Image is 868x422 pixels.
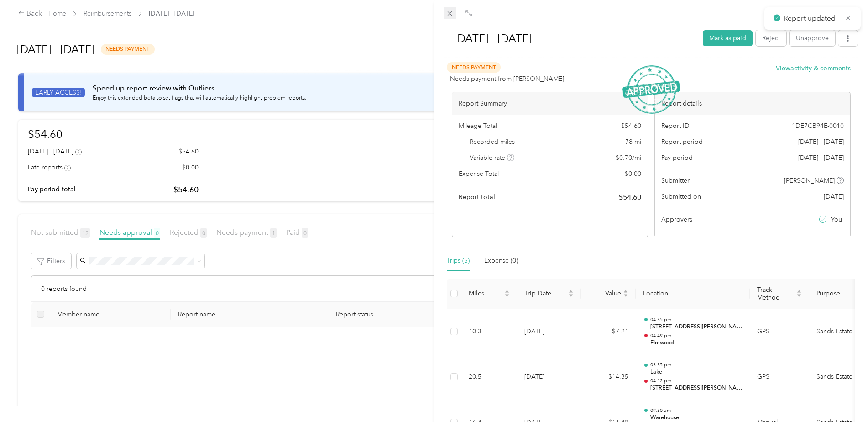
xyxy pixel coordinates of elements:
div: Report details [655,92,850,115]
span: Track Method [757,286,795,301]
img: ApprovedStamp [622,65,680,114]
span: caret-down [568,293,574,298]
span: Trip Date [524,290,566,297]
span: Variable rate [470,153,514,163]
span: 1DE7CB94E-0010 [792,121,844,131]
button: Mark as paid [703,30,753,46]
p: 04:49 pm [650,332,743,339]
span: [DATE] - [DATE] [798,153,844,163]
span: $ 54.60 [621,121,641,131]
span: $ 0.00 [625,169,641,179]
div: Report Summary [452,92,648,115]
td: 10.3 [461,309,517,355]
span: caret-up [504,289,510,294]
span: [PERSON_NAME] [784,176,835,185]
span: [DATE] [824,192,844,201]
span: Report period [661,137,703,147]
span: Approvers [661,215,692,224]
td: GPS [750,354,809,400]
span: Needs payment from [PERSON_NAME] [450,74,564,84]
td: [DATE] [517,309,581,355]
td: $7.21 [581,309,636,355]
span: Needs Payment [447,62,501,73]
span: $ 54.60 [619,192,641,203]
div: Trips (5) [447,256,470,266]
p: Elmwood [650,339,743,347]
span: Mileage Total [459,121,497,131]
p: Warehouse [650,414,743,422]
button: Reject [756,30,786,46]
iframe: Everlance-gr Chat Button Frame [817,371,868,422]
span: caret-down [504,293,510,298]
span: 78 mi [625,137,641,147]
p: Lake [650,368,743,376]
button: Viewactivity & comments [776,63,851,73]
td: 20.5 [461,354,517,400]
td: [DATE] [517,354,581,400]
span: Submitted on [661,192,701,201]
span: caret-down [623,293,628,298]
span: Value [588,290,621,297]
h1: Sep 15 - 21, 2025 [444,27,696,49]
span: caret-up [568,289,574,294]
th: Location [636,279,750,309]
p: 04:35 pm [650,316,743,323]
th: Track Method [750,279,809,309]
span: You [831,215,842,224]
th: Miles [461,279,517,309]
span: Expense Total [459,169,499,179]
button: Unapprove [790,30,835,46]
th: Value [581,279,636,309]
span: Submitter [661,176,690,185]
th: Trip Date [517,279,581,309]
span: Report ID [661,121,690,131]
p: 03:35 pm [650,362,743,368]
span: caret-down [796,293,802,298]
p: Report updated [784,13,838,24]
span: $ 0.70 / mi [616,153,641,163]
p: [STREET_ADDRESS][PERSON_NAME][PERSON_NAME] [650,384,743,392]
span: Report total [459,192,495,202]
span: Purpose [816,290,863,297]
div: Expense (0) [484,256,518,266]
td: $14.35 [581,354,636,400]
span: Recorded miles [470,137,515,147]
span: Pay period [661,153,693,163]
span: Miles [469,290,502,297]
p: [STREET_ADDRESS][PERSON_NAME][PERSON_NAME] [650,323,743,331]
td: GPS [750,309,809,355]
span: caret-up [623,289,628,294]
span: caret-up [796,289,802,294]
p: 09:30 am [650,407,743,414]
p: 04:12 pm [650,378,743,384]
span: [DATE] - [DATE] [798,137,844,147]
